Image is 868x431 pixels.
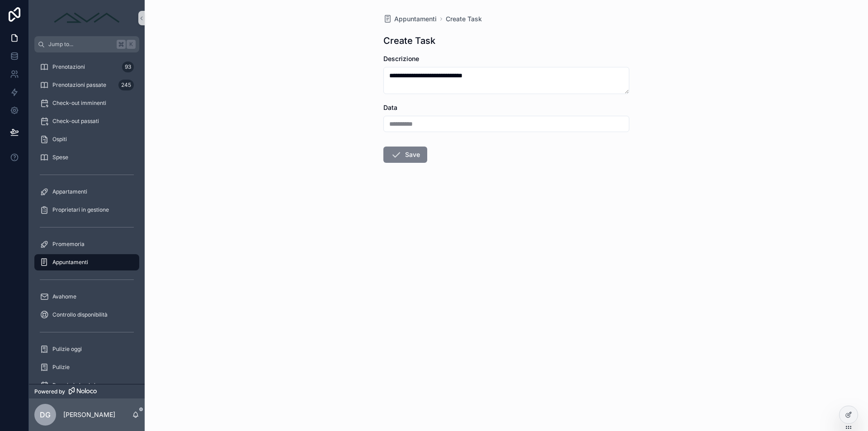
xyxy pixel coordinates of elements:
button: Jump to...K [34,36,139,52]
span: Promemoria [52,241,85,248]
span: Data [383,104,397,111]
a: Prenotazioni passate245 [34,77,139,93]
a: Create Task [446,14,482,24]
span: Appartamenti [52,188,87,195]
img: App logo [51,11,123,25]
span: Prenotazioni [52,63,85,71]
a: Spese [34,149,139,166]
span: Appuntamenti [394,14,437,24]
span: Pulizie [52,364,70,371]
span: Proprietari in gestione [52,206,109,213]
div: 93 [122,62,134,72]
span: Avahome [52,293,76,300]
a: Check-out passati [34,113,139,129]
span: Jump to... [48,41,113,48]
div: scrollable content [29,52,145,384]
a: Prossimi check-in [34,377,139,393]
span: Descrizione [383,55,419,62]
a: Appartamenti [34,184,139,200]
p: [PERSON_NAME] [63,410,115,419]
span: Powered by [34,388,65,395]
a: Pulizie [34,359,139,375]
a: Promemoria [34,236,139,252]
span: DG [40,409,51,420]
span: K [127,41,135,48]
span: Appuntamenti [52,259,88,266]
span: Prenotazioni passate [52,81,106,89]
span: Check-out passati [52,118,99,125]
span: Ospiti [52,136,67,143]
div: 245 [118,80,134,90]
a: Pulizie oggi [34,341,139,357]
a: Controllo disponibilità [34,307,139,323]
span: Check-out imminenti [52,99,106,107]
span: Pulizie oggi [52,346,82,353]
button: Save [383,147,427,163]
span: Controllo disponibilità [52,311,108,318]
span: Spese [52,154,68,161]
a: Appuntamenti [34,254,139,270]
a: Avahome [34,289,139,305]
a: Appuntamenti [383,14,437,24]
a: Check-out imminenti [34,95,139,111]
a: Powered by [29,384,145,398]
a: Proprietari in gestione [34,202,139,218]
a: Prenotazioni93 [34,59,139,75]
h1: Create Task [383,34,435,47]
a: Ospiti [34,131,139,147]
span: Prossimi check-in [52,382,99,389]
